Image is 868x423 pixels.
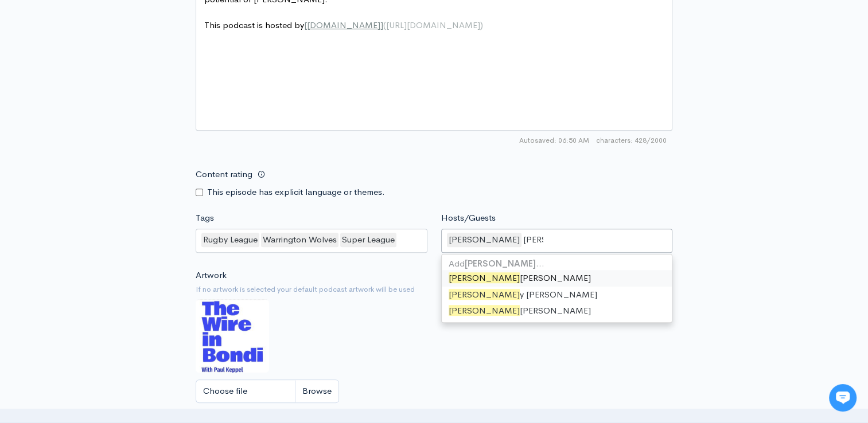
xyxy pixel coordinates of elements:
[307,19,380,30] span: [DOMAIN_NAME]
[383,19,386,30] span: (
[449,289,520,300] span: [PERSON_NAME]
[74,159,138,168] span: New conversation
[386,19,480,30] span: [URL][DOMAIN_NAME]
[17,76,212,131] h2: Just let us know if you need anything and we'll be happy to help! 🙂
[18,152,212,175] button: New conversation
[442,287,672,303] div: y [PERSON_NAME]
[442,270,672,287] div: [PERSON_NAME]
[447,233,521,247] div: [PERSON_NAME]
[15,197,214,210] p: Find an answer quickly
[519,135,589,146] span: Autosaved: 06:50 AM
[340,233,396,247] div: Super League
[465,258,536,269] strong: [PERSON_NAME]
[261,233,338,247] div: Warrington Wolves
[196,269,227,282] label: Artwork
[196,211,214,225] label: Tags
[304,19,307,30] span: [
[380,19,383,30] span: ]
[596,135,667,146] span: 428/2000
[442,257,672,271] div: Add …
[196,284,672,295] small: If no artwork is selected your default podcast artwork will be used
[196,163,252,186] label: Content rating
[442,303,672,319] div: [PERSON_NAME]
[441,211,496,225] label: Hosts/Guests
[201,233,259,247] div: Rugby League
[17,56,212,74] h1: Hi 👋
[33,216,205,238] input: Search articles
[449,305,520,316] span: [PERSON_NAME]
[207,186,385,199] label: This episode has explicit language or themes.
[480,19,483,30] span: )
[829,384,857,412] iframe: gist-messenger-bubble-iframe
[204,19,483,30] span: This podcast is hosted by
[449,272,520,283] span: [PERSON_NAME]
